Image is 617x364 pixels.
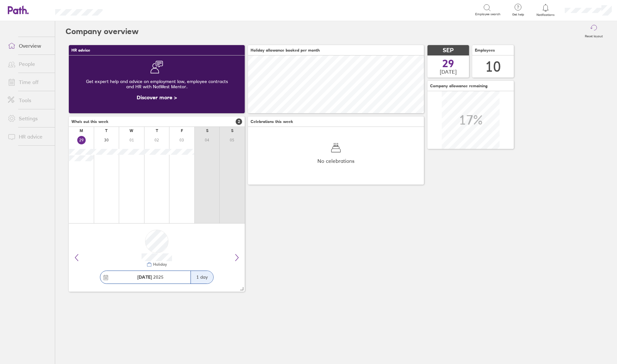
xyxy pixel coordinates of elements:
[3,112,55,125] a: Settings
[181,128,183,133] div: F
[440,69,457,75] span: [DATE]
[137,274,152,280] strong: [DATE]
[152,262,167,267] div: Holiday
[206,128,208,133] div: S
[475,48,495,53] span: Employees
[3,57,55,70] a: People
[74,74,240,94] div: Get expert help and advice on employment law, employee contracts and HR with NatWest Mentor.
[430,84,487,88] span: Company allowance remaining
[105,128,107,133] div: T
[251,48,320,53] span: Holiday allowance booked per month
[80,128,83,133] div: M
[317,158,354,164] span: No celebrations
[156,128,158,133] div: T
[3,94,55,107] a: Tools
[191,271,213,284] div: 1 day
[442,58,454,69] span: 29
[3,130,55,143] a: HR advice
[231,128,233,133] div: S
[581,21,607,42] button: Reset layout
[236,118,242,125] span: 2
[485,58,501,75] div: 10
[251,119,293,124] span: Celebrations this week
[137,94,177,101] a: Discover more >
[535,3,556,17] a: Notifications
[3,76,55,89] a: Time off
[71,119,108,124] span: Who's out this week
[130,128,133,133] div: W
[137,274,164,280] span: 2025
[66,21,139,42] h2: Company overview
[71,48,90,53] span: HR advice
[508,13,529,17] span: Get help
[443,47,454,54] span: SEP
[581,32,607,38] label: Reset layout
[120,7,137,13] div: Search
[535,13,556,17] span: Notifications
[3,39,55,52] a: Overview
[475,12,500,16] span: Employee search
